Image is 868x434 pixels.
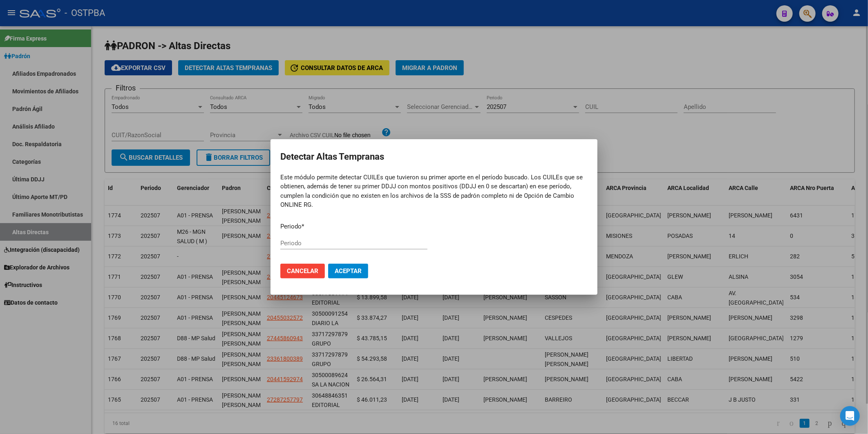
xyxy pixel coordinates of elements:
button: Cancelar [280,264,325,278]
h2: Detectar Altas Tempranas [280,149,588,165]
div: Open Intercom Messenger [840,406,860,426]
p: Este módulo permite detectar CUILEs que tuvieron su primer aporte en el período buscado. Los CUIL... [280,173,588,210]
span: Cancelar [287,267,318,275]
span: Aceptar [335,267,362,275]
button: Aceptar [328,264,368,278]
p: Periodo [280,222,427,231]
